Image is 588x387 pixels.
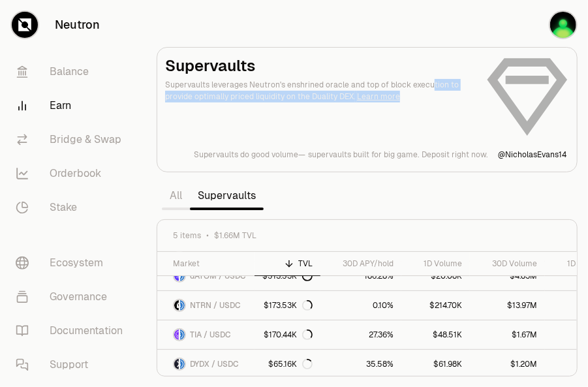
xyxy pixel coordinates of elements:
a: Support [5,348,141,382]
a: $48.51K [401,320,470,349]
a: 186.28% [320,262,401,290]
a: $214.70K [401,291,470,320]
a: @NicholasEvans14 [498,149,566,160]
a: $173.53K [255,291,320,320]
a: Governance [5,280,141,314]
a: Learn more [357,91,400,102]
div: TVL [262,258,313,269]
img: Douglas Kamsou [550,12,576,38]
div: 1D Volume [409,258,462,269]
img: DYDX Logo [174,359,179,369]
span: dATOM / USDC [190,271,246,281]
div: 30D APY/hold [328,258,394,269]
p: Supervaults do good volume— [194,149,305,160]
a: Documentation [5,314,141,348]
p: Supervaults leverages Neutron's enshrined oracle and top of block execution to provide optimally ... [165,79,475,102]
a: Earn [5,89,141,123]
p: @ NicholasEvans14 [498,149,566,160]
a: TIA LogoUSDC LogoTIA / USDC [157,320,255,349]
div: $513.53K [262,271,313,281]
p: Deposit right now. [422,149,487,160]
span: DYDX / USDC [190,359,239,369]
a: $1.67M [470,320,545,349]
a: Stake [5,191,141,224]
a: All [162,183,190,209]
div: Market [173,258,247,269]
a: $65.16K [255,350,320,379]
img: USDC Logo [180,330,185,340]
span: $1.66M TVL [214,230,256,241]
a: Bridge & Swap [5,123,141,157]
span: TIA / USDC [190,330,231,340]
a: DYDX LogoUSDC LogoDYDX / USDC [157,350,255,379]
a: $61.98K [401,350,470,379]
a: dATOM LogoUSDC LogodATOM / USDC [157,262,255,290]
a: $1.20M [470,350,545,379]
a: Supervaults [190,183,264,209]
a: 27.36% [320,320,401,349]
a: $513.53K [255,262,320,290]
img: USDC Logo [180,271,185,281]
div: $65.16K [268,359,313,369]
h2: Supervaults [165,55,475,76]
span: NTRN / USDC [190,300,241,311]
div: 30D Volume [478,258,537,269]
a: Balance [5,55,141,89]
p: supervaults built for big game. [308,149,419,160]
img: USDC Logo [180,359,185,369]
a: $20.08K [401,262,470,290]
span: 5 items [173,230,201,241]
img: TIA Logo [174,330,179,340]
img: NTRN Logo [174,300,179,311]
a: 0.10% [320,291,401,320]
a: Supervaults do good volume—supervaults built for big game.Deposit right now. [194,149,487,160]
a: $13.97M [470,291,545,320]
a: $170.44K [255,320,320,349]
a: $4.83M [470,262,545,290]
img: USDC Logo [180,300,185,311]
img: dATOM Logo [174,271,179,281]
div: $173.53K [264,300,313,311]
a: Ecosystem [5,246,141,280]
a: Orderbook [5,157,141,191]
a: NTRN LogoUSDC LogoNTRN / USDC [157,291,255,320]
a: 35.58% [320,350,401,379]
div: $170.44K [264,330,313,340]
